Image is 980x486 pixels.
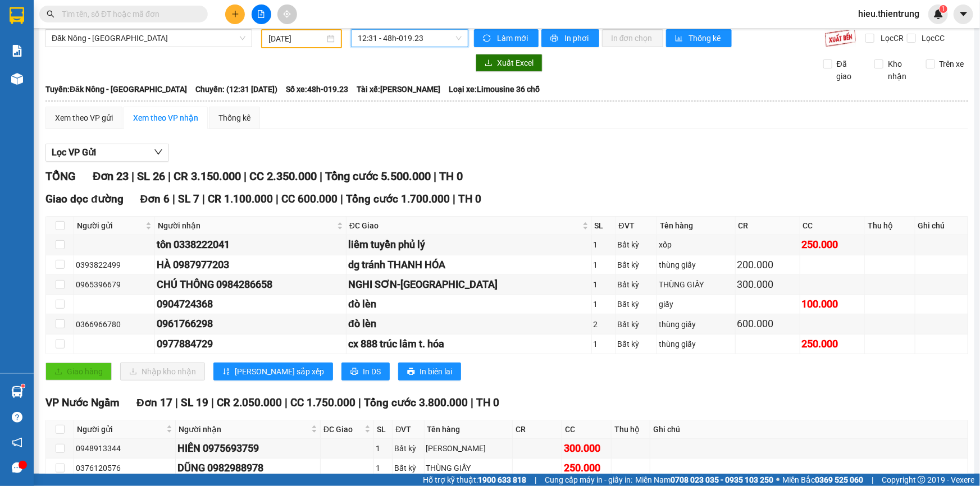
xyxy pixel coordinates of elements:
div: 0961766298 [157,316,344,332]
span: CR 2.050.000 [217,396,282,409]
span: | [434,169,436,183]
strong: 0369 525 060 [815,475,863,484]
span: | [175,396,178,409]
div: Bất kỳ [618,239,655,251]
div: 0393822499 [76,259,153,271]
span: | [131,169,134,183]
div: đò lèn [348,316,590,332]
div: 200.000 [737,257,798,273]
th: ĐVT [393,420,424,439]
span: Đơn 6 [140,192,170,205]
span: Lọc VP Gửi [52,145,96,159]
span: file-add [257,10,265,18]
span: TỔNG [45,169,76,183]
span: Lọc CC [918,32,947,44]
span: | [211,396,214,409]
button: Lọc VP Gửi [45,144,169,162]
div: giấy [659,298,733,310]
input: Tìm tên, số ĐT hoặc mã đơn [62,8,194,20]
span: TH 0 [458,192,481,205]
span: Cung cấp máy in - giấy in: [545,474,632,486]
div: 1 [594,239,614,251]
span: In biên lai [420,365,452,378]
span: aim [283,10,291,18]
b: [DOMAIN_NAME] [150,9,271,27]
div: 300.000 [737,277,798,292]
div: Bất kỳ [394,442,422,455]
th: CC [562,420,612,439]
div: Bất kỳ [618,259,655,271]
span: Người gửi [77,219,143,232]
span: sort-ascending [222,368,230,377]
img: warehouse-icon [11,386,23,398]
span: Người gửi [77,423,164,435]
span: In DS [363,365,381,378]
span: CR 3.150.000 [174,169,241,183]
span: TH 0 [439,169,463,183]
div: Xem theo VP nhận [133,112,198,124]
strong: 1900 633 818 [478,475,526,484]
span: Tài xế: [PERSON_NAME] [357,83,440,95]
div: thùng giấy [659,338,733,350]
div: dg tránh THANH HÓA [348,257,590,273]
h2: 3ZRKBRPH [6,80,90,99]
button: aim [277,4,297,24]
span: Đã giao [832,58,866,82]
span: Miền Nam [635,474,773,486]
img: icon-new-feature [933,9,943,19]
span: | [471,396,473,409]
div: 1 [376,442,390,455]
h2: VP Nhận: VP Buôn Ma Thuột [59,80,271,151]
span: sync [483,34,493,43]
span: SL 19 [181,396,208,409]
span: search [47,10,54,18]
div: [PERSON_NAME] [426,442,511,455]
span: Kho nhận [883,58,917,82]
div: cx 888 trúc lâm t. hóa [348,336,590,352]
span: TH 0 [476,396,499,409]
button: syncLàm mới [474,29,539,47]
div: xốp [659,239,733,251]
span: 12:31 - 48h-019.23 [358,30,462,47]
th: Thu hộ [612,420,650,439]
span: Số xe: 48h-019.23 [286,83,348,95]
div: 0977884729 [157,336,344,352]
span: Thống kê [689,32,723,44]
button: printerIn biên lai [398,363,461,380]
img: logo.jpg [6,17,39,73]
b: Nhà xe Thiên Trung [45,9,101,77]
div: HIÊN 0975693759 [177,441,318,456]
div: Bất kỳ [394,462,422,474]
span: CC 1.750.000 [290,396,355,409]
sup: 1 [940,5,947,13]
div: Bất kỳ [618,318,655,331]
span: notification [12,437,22,448]
div: tôn 0338222041 [157,237,344,253]
span: Hỗ trợ kỹ thuật: [423,474,526,486]
span: ⚪️ [776,478,780,482]
span: SL 26 [137,169,165,183]
button: uploadGiao hàng [45,363,112,380]
span: Đơn 17 [136,396,172,409]
span: CC 600.000 [281,192,338,205]
div: 0948913344 [76,442,174,455]
th: SL [592,217,616,235]
span: Tổng cước 5.500.000 [325,169,431,183]
div: 1 [376,462,390,474]
span: Miền Bắc [782,474,863,486]
span: Đăk Nông - Hà Nội [52,30,245,47]
span: | [320,169,322,183]
span: | [453,192,455,205]
div: 100.000 [802,296,863,312]
span: hieu.thientrung [849,7,928,21]
div: Bất kỳ [618,338,655,350]
div: HÀ 0987977203 [157,257,344,273]
span: copyright [918,476,926,484]
button: plus [225,4,245,24]
th: ĐVT [616,217,658,235]
span: download [485,59,493,68]
span: Người nhận [158,219,335,232]
button: downloadNhập kho nhận [120,363,205,380]
span: plus [231,10,239,18]
div: Bất kỳ [618,278,655,291]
